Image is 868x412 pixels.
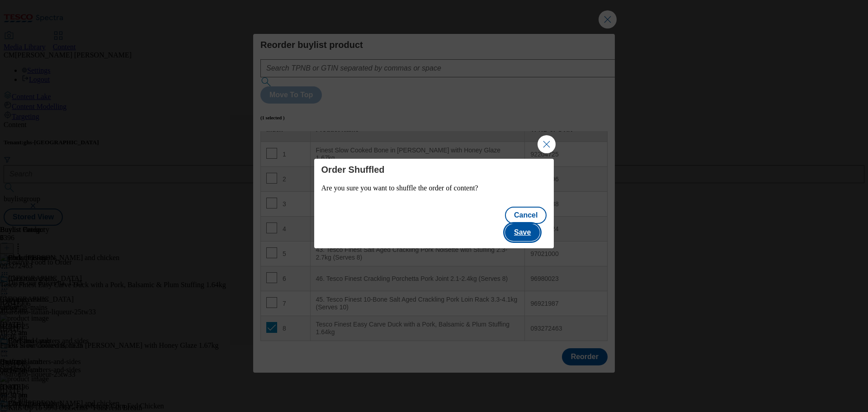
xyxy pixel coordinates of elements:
[314,159,554,248] div: Modal
[505,207,547,224] button: Cancel
[538,135,556,153] button: Close Modal
[505,224,540,241] button: Save
[321,184,547,192] p: Are you sure you want to shuffle the order of content?
[321,164,547,175] h4: Order Shuffled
